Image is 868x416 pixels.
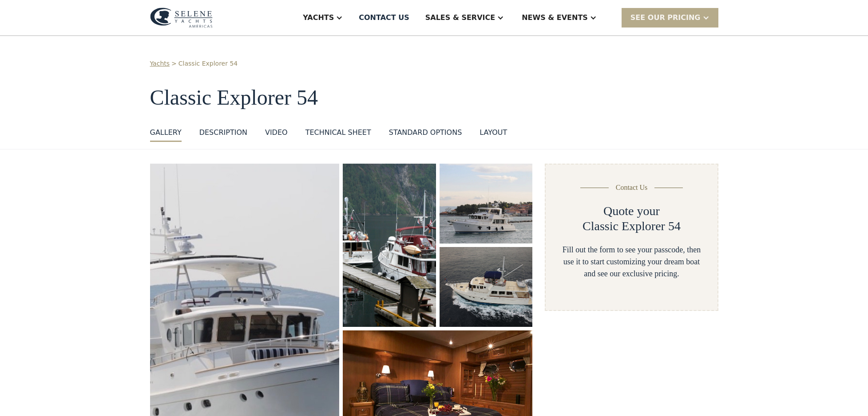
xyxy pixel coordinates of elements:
[150,127,182,142] a: GALLERY
[343,164,436,327] a: open lightbox
[560,244,703,280] div: Fill out the form to see your passcode, then use it to start customizing your dream boat and see ...
[265,127,288,142] a: VIDEO
[343,164,436,327] img: 50 foot motor yacht
[150,59,170,68] a: Yachts
[178,59,238,68] a: Classic Explorer 54
[630,12,701,23] div: SEE Our Pricing
[199,127,247,138] div: DESCRIPTION
[522,12,588,23] div: News & EVENTS
[150,127,182,138] div: GALLERY
[440,247,533,327] a: open lightbox
[389,127,462,138] div: standard options
[199,127,247,142] a: DESCRIPTION
[480,127,507,138] div: layout
[305,127,371,138] div: Technical sheet
[305,127,371,142] a: Technical sheet
[303,12,334,23] div: Yachts
[389,127,462,142] a: standard options
[359,12,409,23] div: Contact US
[425,12,495,23] div: Sales & Service
[583,219,681,234] h2: Classic Explorer 54
[440,247,533,327] img: 50 foot motor yacht
[440,164,533,243] a: open lightbox
[603,204,660,219] h2: Quote your
[616,182,648,193] div: Contact Us
[440,164,533,243] img: 50 foot motor yacht
[265,127,288,138] div: VIDEO
[545,164,718,311] form: Yacht Detail Page form
[150,86,718,110] h1: Classic Explorer 54
[150,8,213,28] img: logo
[480,127,507,142] a: layout
[171,59,177,68] div: >
[622,8,718,27] div: SEE Our Pricing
